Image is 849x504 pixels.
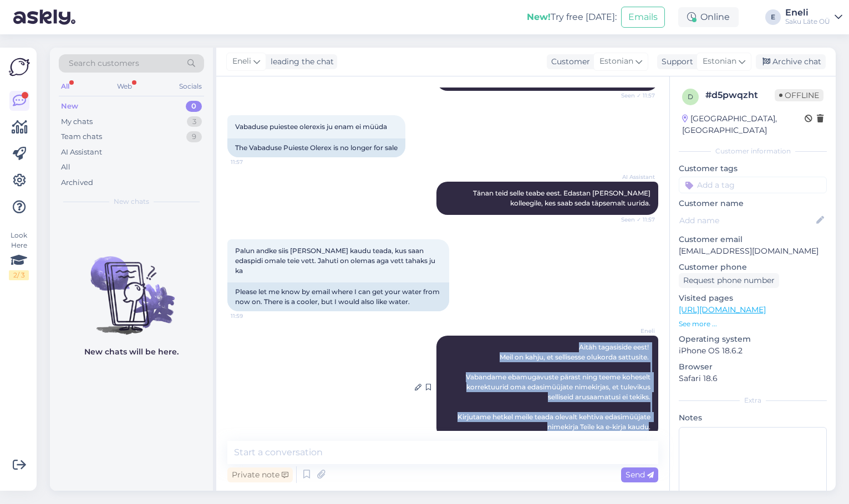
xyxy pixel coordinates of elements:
a: EneliSaku Läte OÜ [785,8,842,26]
div: Archive chat [756,54,826,69]
span: Offline [775,89,823,101]
input: Add name [679,214,814,227]
div: 3 [187,116,202,127]
button: Emails [621,7,665,28]
p: iPhone OS 18.6.2 [679,345,827,357]
div: Support [657,56,693,68]
div: AI Assistant [61,147,102,158]
div: Web [115,79,134,94]
img: Askly Logo [9,56,30,78]
span: Send [626,470,654,480]
div: Request phone number [679,273,779,288]
div: 0 [186,101,202,112]
span: Seen ✓ 11:57 [613,215,655,224]
div: Socials [177,79,204,94]
span: Palun andke siis [PERSON_NAME] kaudu teada, kus saan edaspidi omale teie vett. Jahuti on olemas a... [235,246,437,275]
p: Visited pages [679,292,827,304]
span: Tänan teid selle teabe eest. Edastan [PERSON_NAME] kolleegile, kes saab seda täpsemalt uurida. [473,189,652,207]
div: Saku Läte OÜ [785,17,830,26]
div: Customer information [679,146,827,156]
p: Customer phone [679,261,827,273]
div: Please let me know by email where I can get your water from now on. There is a cooler, but I woul... [227,282,449,311]
p: New chats will be here. [84,346,179,358]
span: Eneli [613,327,655,335]
div: Try free [DATE]: [527,11,617,24]
span: Estonian [703,55,736,68]
div: Look Here [9,230,29,280]
p: Customer tags [679,163,827,174]
a: [URL][DOMAIN_NAME] [679,305,766,315]
p: Notes [679,412,827,424]
div: E [765,9,781,25]
span: AI Assistant [613,173,655,181]
div: The Vabaduse Puieste Olerex is no longer for sale [227,138,405,157]
div: New [61,101,78,112]
span: Estonian [599,55,633,68]
span: Aitäh tagasiside eest! Meil on kahju, et sellisesse olukorda sattusite. Vabandame ebamugavuste pä... [457,343,652,431]
div: [GEOGRAPHIC_DATA], [GEOGRAPHIC_DATA] [682,113,805,136]
div: 2 / 3 [9,270,29,280]
p: Operating system [679,333,827,345]
div: Extra [679,395,827,405]
div: leading the chat [266,56,334,68]
input: Add a tag [679,177,827,193]
span: Vabaduse puiestee olerexis ju enam ei müüda [235,122,387,131]
div: All [59,79,72,94]
p: [EMAIL_ADDRESS][DOMAIN_NAME] [679,245,827,257]
div: Archived [61,177,93,188]
div: Eneli [785,8,830,17]
div: My chats [61,116,93,127]
span: 11:59 [231,312,272,320]
div: 9 [186,131,202,142]
p: Browser [679,361,827,373]
img: No chats [50,236,213,336]
p: Safari 18.6 [679,373,827,384]
div: Online [678,7,739,27]
div: Team chats [61,131,102,142]
p: Customer email [679,234,827,245]
span: Eneli [232,55,251,68]
div: Customer [547,56,590,68]
span: Search customers [69,58,139,69]
span: d [688,92,693,101]
span: Seen ✓ 11:57 [613,91,655,100]
b: New! [527,12,551,22]
div: All [61,162,70,173]
p: Customer name [679,198,827,209]
div: Private note [227,467,293,482]
span: 11:57 [231,158,272,166]
p: See more ... [679,319,827,329]
div: # d5pwqzht [705,89,775,102]
span: New chats [114,197,149,207]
